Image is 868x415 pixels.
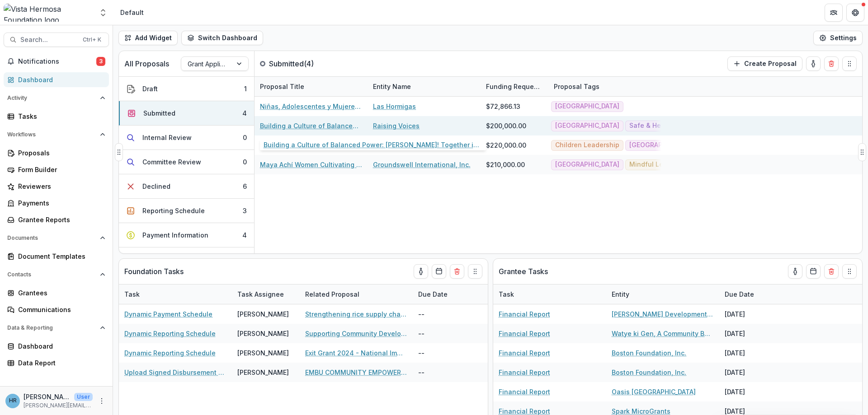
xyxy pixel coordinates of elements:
[4,179,109,194] a: Reviewers
[555,103,619,110] span: [GEOGRAPHIC_DATA]
[232,284,300,304] div: Task Assignee
[255,82,310,91] div: Proposal Title
[118,31,178,45] button: Add Widget
[7,95,96,101] span: Activity
[244,84,247,93] div: 1
[4,196,109,210] a: Payments
[499,309,550,319] a: Financial Report
[413,284,481,304] div: Due Date
[499,266,548,277] p: Grantee Tasks
[373,160,471,169] a: Groundswell International, Inc.
[806,56,821,71] button: toggle-assigned-to-me
[719,304,787,324] div: [DATE]
[124,329,216,338] a: Dynamic Reporting Schedule
[143,108,175,118] div: Submitted
[124,266,184,277] p: Foundation Tasks
[242,230,247,240] div: 4
[4,109,109,124] a: Tasks
[4,162,109,177] a: Form Builder
[300,289,365,299] div: Related Proposal
[368,77,481,96] div: Entity Name
[432,264,446,279] button: Calendar
[96,396,107,406] button: More
[373,102,416,111] a: Las Hormigas
[4,54,109,69] button: Notifications3
[7,325,96,331] span: Data & Reporting
[96,57,105,66] span: 3
[4,127,109,142] button: Open Workflows
[243,182,247,191] div: 6
[237,309,289,319] div: [PERSON_NAME]
[18,148,102,158] div: Proposals
[18,358,102,368] div: Data Report
[481,77,548,96] div: Funding Requested
[142,157,201,167] div: Committee Review
[612,309,714,319] a: [PERSON_NAME] Development Society
[18,288,102,298] div: Grantees
[486,121,526,131] div: $200,000.00
[486,160,525,169] div: $210,000.00
[305,329,407,338] a: Supporting Community Development in [GEOGRAPHIC_DATA]
[842,264,857,279] button: Drag
[305,309,407,319] a: Strengthening rice supply chain and food security through agricultural extension services and irr...
[181,31,263,45] button: Switch Dashboard
[255,77,368,96] div: Proposal Title
[413,363,481,382] div: --
[4,302,109,317] a: Communications
[493,284,606,304] div: Task
[119,126,254,150] button: Internal Review0
[629,161,691,168] span: Mindful Leadership
[117,6,147,19] nav: breadcrumb
[300,284,413,304] div: Related Proposal
[237,368,289,377] div: [PERSON_NAME]
[4,212,109,227] a: Grantee Reports
[481,82,548,91] div: Funding Requested
[4,145,109,160] a: Proposals
[858,143,866,161] button: Drag
[142,182,170,191] div: Declined
[612,329,714,338] a: Watye ki Gen, A Community Based Organization
[548,77,661,96] div: Proposal Tags
[373,121,420,131] a: Raising Voices
[846,4,864,22] button: Get Help
[4,72,109,87] a: Dashboard
[719,382,787,401] div: [DATE]
[305,368,407,377] a: EMBU COMMUNITY EMPOWERMENT PROJECT (BRIDGE) - Improving the lives of people in addictions and the...
[499,329,550,338] a: Financial Report
[18,75,102,84] div: Dashboard
[719,289,759,299] div: Due Date
[368,82,416,91] div: Entity Name
[243,133,247,142] div: 0
[824,264,839,279] button: Delete card
[7,271,96,278] span: Contacts
[124,309,212,319] a: Dynamic Payment Schedule
[629,122,705,130] span: Safe & Healthy Families
[119,284,232,304] div: Task
[260,121,362,131] a: Building a Culture of Balanced Power: [PERSON_NAME]! Together in [GEOGRAPHIC_DATA] and [GEOGRAPHI...
[119,77,254,101] button: Draft1
[468,264,482,279] button: Drag
[142,206,205,215] div: Reporting Schedule
[119,101,254,126] button: Submitted4
[612,348,686,358] a: Boston Foundation, Inc.
[120,8,144,17] div: Default
[629,141,693,149] span: [GEOGRAPHIC_DATA]
[9,398,17,404] div: Hannah Roosendaal
[18,341,102,351] div: Dashboard
[18,215,102,224] div: Grantee Reports
[119,174,254,199] button: Declined6
[825,4,843,22] button: Partners
[499,387,550,396] a: Financial Report
[142,133,192,142] div: Internal Review
[555,122,619,130] span: [GEOGRAPHIC_DATA]
[719,284,787,304] div: Due Date
[24,392,71,401] p: [PERSON_NAME]
[555,141,619,149] span: Children Leadership
[7,131,96,138] span: Workflows
[413,324,481,343] div: --
[824,56,839,71] button: Delete card
[719,343,787,363] div: [DATE]
[124,58,169,69] p: All Proposals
